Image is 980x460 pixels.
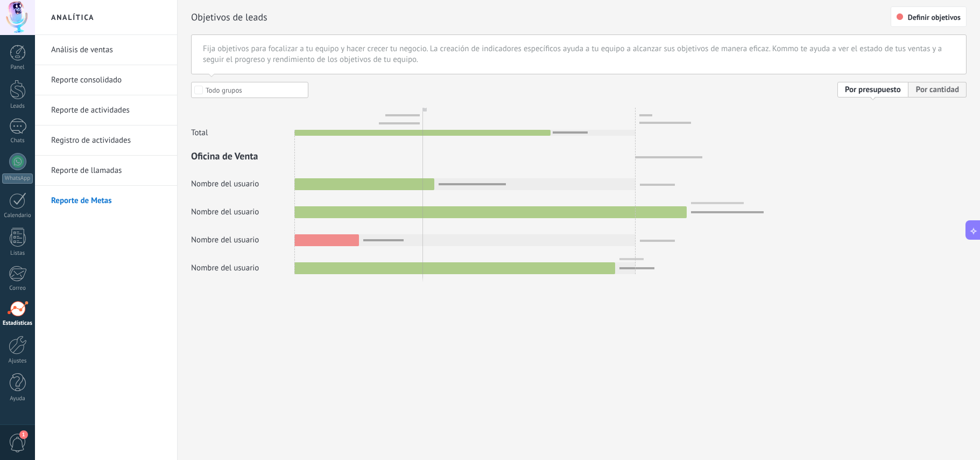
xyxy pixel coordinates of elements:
a: Reporte consolidado [51,65,166,95]
h2: Objetivos de leads [191,6,891,28]
button: Definir objetivos [891,6,967,27]
div: Fija objetivos para focalizar a tu equipo y hacer crecer tu negocio. La creación de indicadores e... [191,34,967,74]
div: Calendario [2,212,33,219]
div: Ayuda [2,395,33,402]
span: Definir objetivos [908,13,961,21]
li: Reporte de llamadas [35,156,177,186]
a: Definir objetivos [891,11,967,22]
div: Ajustes [2,358,33,365]
span: 1 [19,430,28,439]
div: Estadísticas [2,320,33,327]
div: Correo [2,285,33,292]
li: Reporte de Metas [35,186,177,215]
div: WhatsApp [2,173,33,184]
a: Reporte de Metas [51,186,166,216]
div: Panel [2,64,33,71]
a: Registro de actividades [51,126,166,156]
a: Análisis de ventas [51,35,166,65]
div: Listas [2,250,33,257]
a: Reporte de llamadas [51,156,166,186]
li: Registro de actividades [35,126,177,156]
li: Reporte consolidado [35,65,177,95]
li: Análisis de ventas [35,35,177,65]
div: Chats [2,137,33,144]
li: Reporte de actividades [35,95,177,126]
a: Reporte de actividades [51,95,166,126]
div: Leads [2,103,33,110]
